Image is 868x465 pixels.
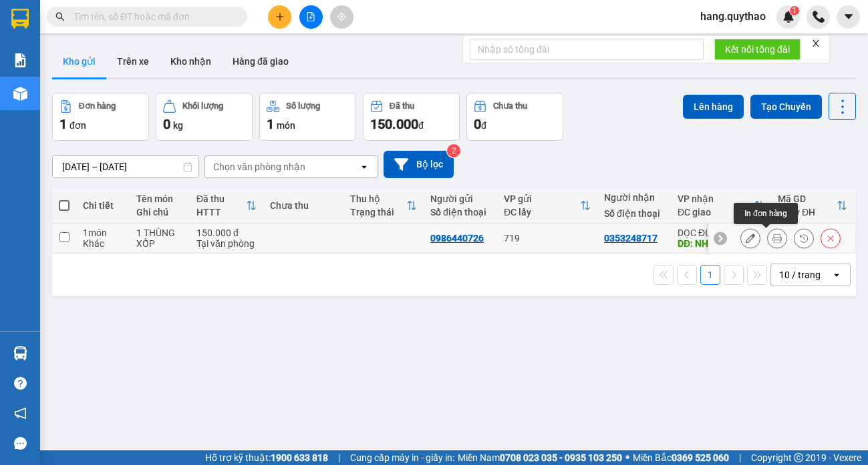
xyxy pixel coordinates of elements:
div: 10 / trang [779,268,821,282]
span: file-add [306,12,315,21]
div: Sửa đơn hàng [740,228,760,248]
span: ⚪️ [625,455,629,460]
div: Khối lượng [182,101,223,111]
button: file-add [299,5,323,29]
svg: open [831,270,842,280]
span: plus [275,12,285,21]
div: ĐC lấy [504,207,580,217]
div: DỌC ĐƯỜNG [678,227,764,238]
span: 1 [792,6,797,15]
input: Nhập số tổng đài [470,39,704,60]
span: món [277,120,295,131]
th: Toggle SortBy [343,188,424,223]
input: Tìm tên, số ĐT hoặc mã đơn [74,9,231,24]
div: 1 THÙNG XỐP [136,227,183,249]
span: đ [481,120,486,131]
button: Số lượng1món [259,93,356,141]
th: Toggle SortBy [671,188,771,223]
div: Số lượng [286,101,320,111]
button: Kho nhận [160,45,222,77]
img: warehouse-icon [13,87,27,101]
button: Khối lượng0kg [156,93,253,141]
button: Chưa thu0đ [466,93,563,141]
button: Tạo Chuyến [750,95,822,119]
div: VP gửi [504,193,580,204]
span: | [739,450,741,465]
th: Toggle SortBy [497,188,597,223]
div: Người gửi [430,193,490,204]
span: Miền Bắc [633,450,729,465]
span: copyright [794,453,803,462]
input: Select a date range. [53,156,198,177]
span: 0 [474,116,481,132]
button: 1 [700,265,720,285]
sup: 2 [447,144,460,157]
span: Hỗ trợ kỹ thuật: [205,450,328,465]
div: 0353248717 [604,233,658,244]
strong: 0369 525 060 [672,452,729,463]
div: DĐ: NHƠN TRẠCH [678,238,764,249]
div: VP nhận [678,193,754,204]
span: đ [418,120,424,131]
button: Kho gửi [52,45,106,77]
div: Chi tiết [83,200,123,211]
img: icon-new-feature [782,11,794,23]
div: HTTT [196,207,246,217]
div: Đã thu [390,101,414,111]
span: 150.000 [370,116,418,132]
div: 719 [504,233,591,244]
button: Kết nối tổng đài [714,39,801,60]
div: Tên món [136,193,183,204]
sup: 1 [790,6,799,15]
button: Đã thu150.000đ [363,93,460,141]
span: aim [337,12,346,21]
div: Thu hộ [350,193,406,204]
strong: 1900 633 818 [271,452,328,463]
svg: open [359,161,370,172]
span: 0 [163,116,170,132]
button: Đơn hàng1đơn [52,93,149,141]
span: 1 [59,116,67,132]
div: Chọn văn phòng nhận [213,160,305,173]
button: aim [330,5,353,29]
img: logo-vxr [11,9,29,29]
button: caret-down [837,5,860,29]
strong: 0708 023 035 - 0935 103 250 [500,452,622,463]
span: Kết nối tổng đài [725,42,790,57]
div: In đơn hàng [734,203,798,224]
div: 150.000 đ [196,227,257,238]
div: Số điện thoại [604,208,664,219]
span: notification [14,407,27,420]
span: 1 [267,116,274,132]
div: 1 món [83,227,123,238]
div: Chưa thu [493,101,527,111]
div: Chưa thu [270,200,337,211]
div: Tại văn phòng [196,238,257,249]
button: Lên hàng [683,95,744,119]
span: kg [173,120,183,131]
span: close [811,39,821,48]
span: Miền Nam [458,450,622,465]
span: hang.quythao [690,8,776,25]
button: Hàng đã giao [222,45,299,77]
span: | [338,450,340,465]
button: Bộ lọc [384,151,454,178]
div: Người nhận [604,192,664,203]
th: Toggle SortBy [771,188,854,223]
img: solution-icon [13,53,27,67]
img: phone-icon [813,11,825,23]
div: ĐC giao [678,207,754,217]
span: Cung cấp máy in - giấy in: [350,450,454,465]
div: Đơn hàng [79,101,116,111]
div: Ngày ĐH [778,207,837,217]
div: Trạng thái [350,207,406,217]
div: 0986440726 [430,233,484,244]
div: Mã GD [778,193,837,204]
div: Khác [83,238,123,249]
button: plus [268,5,291,29]
span: caret-down [843,11,855,23]
span: message [14,437,27,450]
div: Số điện thoại [430,207,490,217]
th: Toggle SortBy [190,188,263,223]
button: Trên xe [106,45,160,77]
